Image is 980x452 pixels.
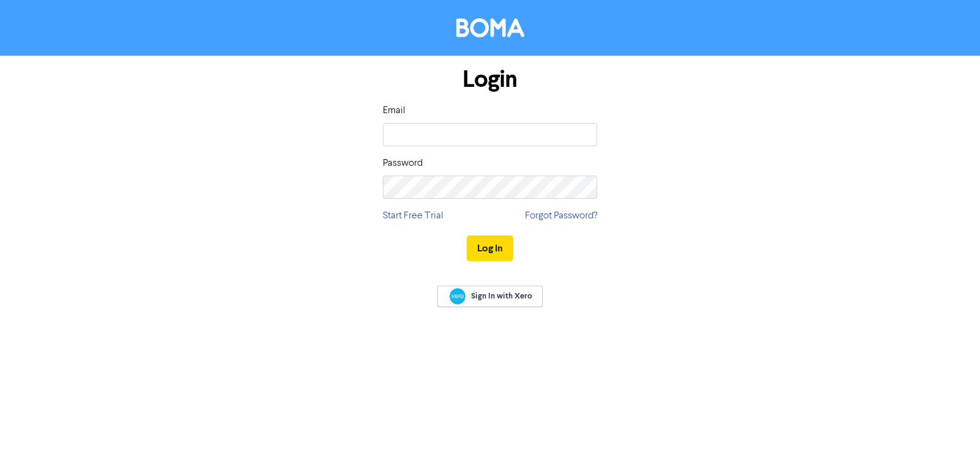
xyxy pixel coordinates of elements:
[383,209,443,223] a: Start Free Trial
[383,156,423,171] label: Password
[450,288,466,305] img: Xero logo
[456,18,524,37] img: BOMA Logo
[467,235,513,261] button: Log In
[471,291,532,302] span: Sign In with Xero
[383,103,405,118] label: Email
[525,209,597,223] a: Forgot Password?
[919,393,980,452] iframe: Chat Widget
[437,286,543,307] a: Sign In with Xero
[383,65,597,94] h1: Login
